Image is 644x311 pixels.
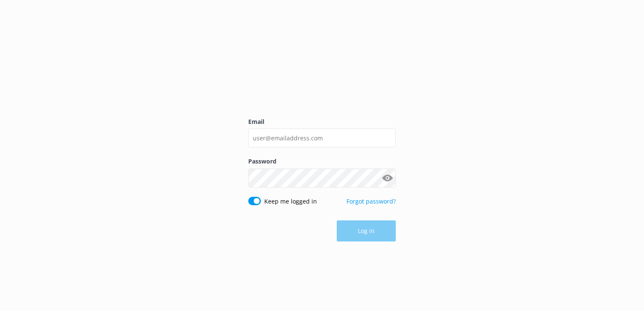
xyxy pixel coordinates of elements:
[346,197,396,205] a: Forgot password?
[248,117,396,126] label: Email
[264,197,317,206] label: Keep me logged in
[248,157,396,166] label: Password
[379,169,396,186] button: Show password
[248,129,396,147] input: user@emailaddress.com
